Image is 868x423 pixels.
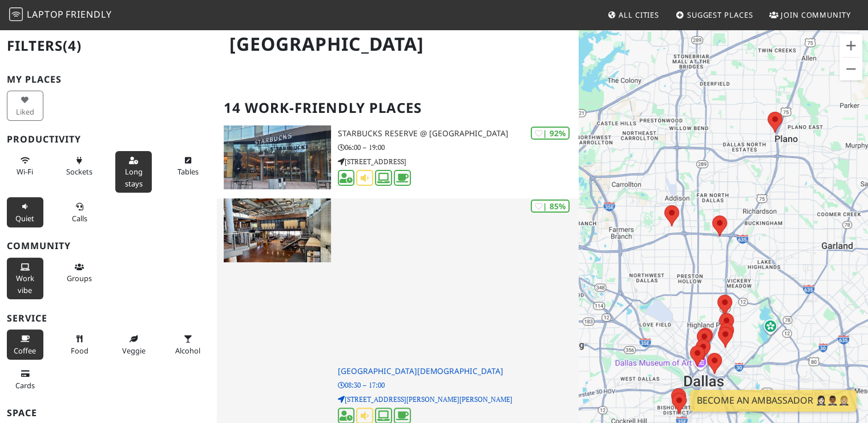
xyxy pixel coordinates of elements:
[531,200,570,213] div: | 85%
[9,5,112,25] a: LaptopFriendly LaptopFriendly
[7,134,210,145] h3: Productivity
[169,151,206,181] button: Tables
[619,10,659,20] span: All Cities
[61,197,98,227] button: Calls
[7,74,210,85] h3: My Places
[338,129,579,139] h3: Starbucks Reserve @ [GEOGRAPHIC_DATA]
[169,330,206,360] button: Alcohol
[687,10,753,20] span: Suggest Places
[177,166,199,177] span: Work-friendly tables
[7,197,43,227] button: Quiet
[72,213,87,223] span: Video/audio calls
[115,330,152,360] button: Veggie
[15,380,35,391] span: Credit cards
[338,156,579,167] p: [STREET_ADDRESS]
[17,166,33,177] span: Stable Wi-Fi
[27,8,64,21] span: Laptop
[15,213,34,223] span: Quiet
[224,198,330,262] img: Watermark Community Church
[839,34,862,57] button: Zoom in
[671,5,758,25] a: Suggest Places
[338,394,579,405] p: [STREET_ADDRESS][PERSON_NAME][PERSON_NAME]
[63,36,82,55] span: (4)
[603,5,664,25] a: All Cities
[9,7,23,21] img: LaptopFriendly
[7,408,210,418] h3: Space
[67,273,92,283] span: Group tables
[175,345,200,356] span: Alcohol
[66,166,92,177] span: Power sockets
[61,258,98,288] button: Groups
[7,29,210,63] h2: Filters
[839,58,862,80] button: Zoom out
[16,273,34,295] span: People working
[7,330,43,360] button: Coffee
[7,258,43,299] button: Work vibe
[224,91,572,125] h2: 14 Work-Friendly Places
[220,29,576,60] h1: [GEOGRAPHIC_DATA]
[531,127,570,140] div: | 92%
[7,151,43,181] button: Wi-Fi
[14,345,36,356] span: Coffee
[71,345,88,356] span: Food
[61,151,98,181] button: Sockets
[122,345,146,356] span: Veggie
[125,166,143,188] span: Long stays
[7,313,210,324] h3: Service
[115,151,152,193] button: Long stays
[765,5,855,25] a: Join Community
[224,125,330,189] img: Starbucks Reserve @ Olive St
[781,10,851,20] span: Join Community
[61,330,98,360] button: Food
[338,380,579,391] p: 08:30 – 17:00
[338,367,579,376] h3: [GEOGRAPHIC_DATA][DEMOGRAPHIC_DATA]
[338,142,579,153] p: 06:00 – 19:00
[217,125,579,189] a: Starbucks Reserve @ Olive St | 92% Starbucks Reserve @ [GEOGRAPHIC_DATA] 06:00 – 19:00 [STREET_AD...
[7,364,43,394] button: Cards
[7,241,210,251] h3: Community
[66,8,111,21] span: Friendly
